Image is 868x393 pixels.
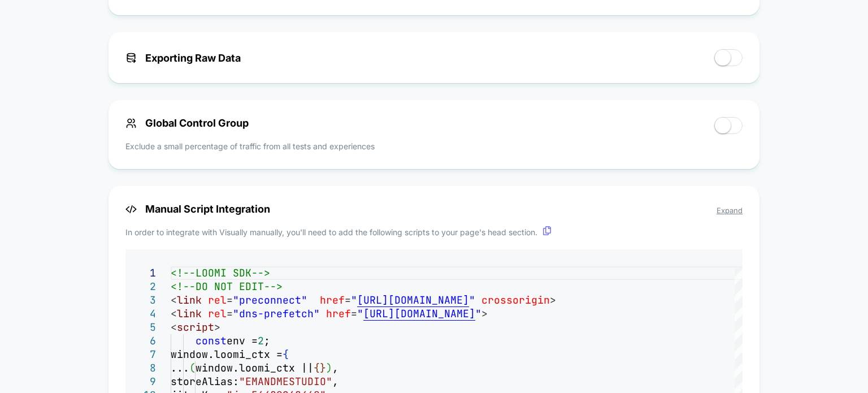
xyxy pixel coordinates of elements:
span: Exporting Raw Data [125,52,241,64]
span: Global Control Group [125,117,249,129]
p: Exclude a small percentage of traffic from all tests and experiences [125,140,375,152]
span: Manual Script Integration [125,203,743,215]
span: Expand [717,206,743,215]
p: In order to integrate with Visually manually, you'll need to add the following scripts to your pa... [125,226,743,238]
